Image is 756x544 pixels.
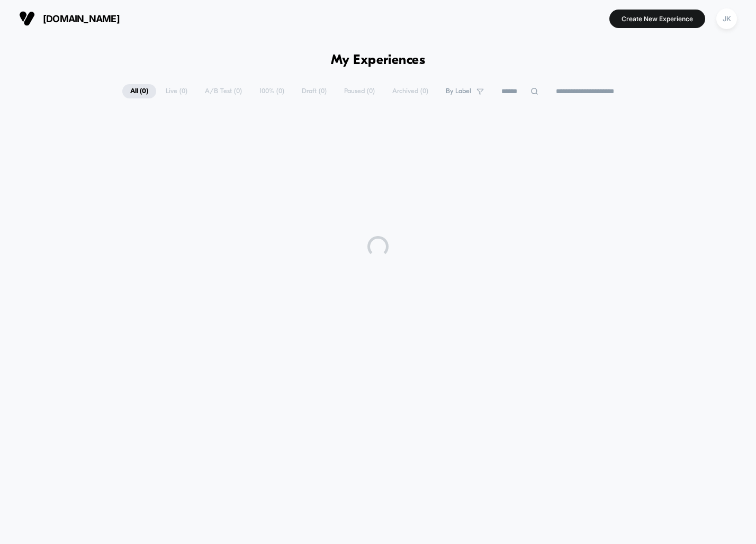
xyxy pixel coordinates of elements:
[716,8,737,29] div: JK
[16,10,123,27] button: [DOMAIN_NAME]
[43,13,120,24] span: [DOMAIN_NAME]
[446,87,471,95] span: By Label
[122,84,156,98] span: All ( 0 )
[19,11,35,26] img: Visually logo
[713,8,740,30] button: JK
[331,53,426,68] h1: My Experiences
[609,10,705,28] button: Create New Experience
